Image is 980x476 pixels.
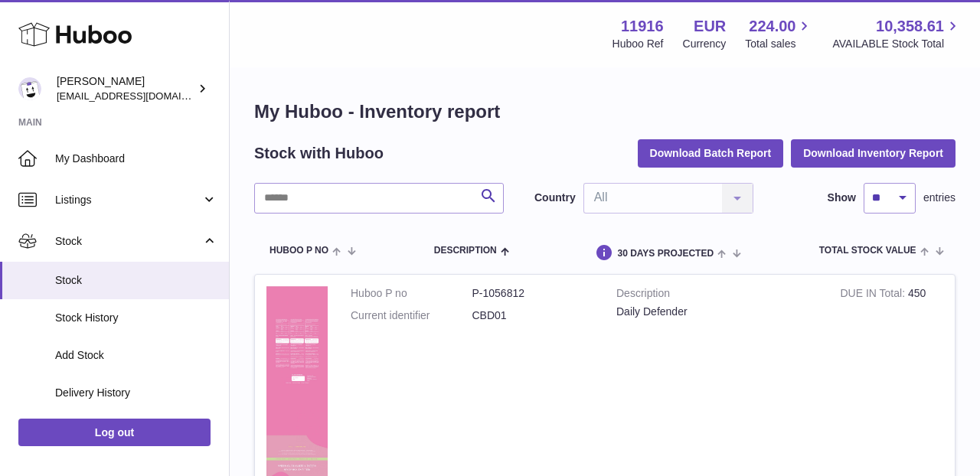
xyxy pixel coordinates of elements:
[55,386,217,400] span: Delivery History
[828,191,856,205] label: Show
[617,249,714,259] span: 30 DAYS PROJECTED
[819,246,916,256] span: Total stock value
[472,308,594,323] dd: CBD01
[57,90,225,102] span: [EMAIL_ADDRESS][DOMAIN_NAME]
[638,139,784,167] button: Download Batch Report
[55,311,217,325] span: Stock History
[612,37,664,51] div: Huboo Ref
[254,143,384,164] h2: Stock with Huboo
[745,37,813,51] span: Total sales
[832,16,962,51] a: 10,358.61 AVAILABLE Stock Total
[57,74,194,103] div: [PERSON_NAME]
[791,139,955,167] button: Download Inventory Report
[254,99,955,124] h1: My Huboo - Inventory report
[18,77,41,100] img: info@bananaleafsupplements.com
[876,16,944,37] span: 10,358.61
[55,348,217,363] span: Add Stock
[351,308,472,323] dt: Current identifier
[749,16,795,37] span: 224.00
[616,286,817,305] strong: Description
[923,191,955,205] span: entries
[55,152,217,166] span: My Dashboard
[472,286,594,301] dd: P-1056812
[616,305,817,319] div: Daily Defender
[832,37,962,51] span: AVAILABLE Stock Total
[55,234,201,249] span: Stock
[269,246,328,256] span: Huboo P no
[55,273,217,288] span: Stock
[694,16,726,37] strong: EUR
[534,191,576,205] label: Country
[55,193,201,207] span: Listings
[840,287,907,303] strong: DUE IN Total
[351,286,472,301] dt: Huboo P no
[745,16,813,51] a: 224.00 Total sales
[434,246,497,256] span: Description
[683,37,727,51] div: Currency
[18,419,211,446] a: Log out
[621,16,664,37] strong: 11916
